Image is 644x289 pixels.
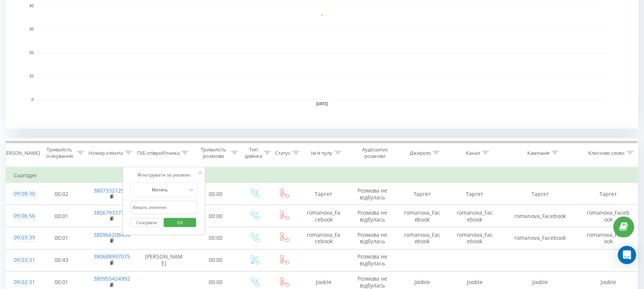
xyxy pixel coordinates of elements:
span: Розмова не відбулась [358,231,388,245]
div: [PERSON_NAME] [2,150,40,156]
div: 09:08:30 [14,186,29,201]
td: Таргет [298,183,349,205]
button: Скасувати [130,218,163,228]
input: Введіть значення [130,201,198,214]
div: 09:03:31 [14,253,29,268]
td: 00:02 [37,183,86,205]
td: romanova_Facebook [298,205,349,227]
div: Кампанія [528,150,550,156]
td: Таргет [501,183,580,205]
td: romanova_Facebook [501,205,580,227]
div: Фільтрувати за умовою [130,171,198,179]
span: OK [169,217,191,228]
td: romanova_Facebook [396,227,449,249]
div: Тривалість розмови [198,146,229,159]
a: 380955424992 [93,275,130,283]
td: 00:00 [191,205,240,227]
div: Статус [275,150,291,156]
div: Тип дзвінка [245,146,262,159]
td: romanova_Facebook [298,227,349,249]
td: Таргет [580,183,638,205]
td: 00:01 [37,227,86,249]
td: romanova_Facebook [449,205,501,227]
text: 30 [29,27,34,32]
text: [DATE] [316,102,328,106]
text: 20 [29,51,34,55]
td: romanova_Facebook [396,205,449,227]
div: Джерело [410,150,431,156]
td: Таргет [396,183,449,205]
div: Ключове слово [589,150,625,156]
text: 0 [31,98,34,102]
div: Канал [466,150,480,156]
a: 380679337712 [93,209,130,216]
a: 380966208454 [93,231,130,238]
div: 09:03:39 [14,231,29,246]
td: 00:00 [191,249,240,271]
td: [PERSON_NAME] [137,249,191,271]
text: 40 [29,4,34,8]
div: Тривалість очікування [44,146,75,159]
div: Open Intercom Messenger [618,246,636,264]
a: 380688997075 [93,253,130,260]
td: 00:00 [191,183,240,205]
span: Розмова не відбулась [358,187,388,201]
div: 09:06:56 [14,209,29,223]
td: Таргет [449,183,501,205]
td: 00:01 [37,205,86,227]
span: Розмова не відбулась [358,253,388,267]
td: romanova_Facebook [580,205,638,227]
a: 380733212575 [93,187,130,194]
button: OK [164,218,196,228]
div: Аудіозапис розмови [356,146,394,159]
div: ПІБ співробітника [137,150,180,156]
td: 00:43 [37,249,86,271]
td: romanova_Facebook [449,227,501,249]
td: romanova_Facebook [580,227,638,249]
text: 10 [29,74,34,79]
td: Сьогодні [6,168,638,183]
span: Розмова не відбулась [358,209,388,223]
td: 00:00 [191,227,240,249]
div: Номер клієнта [89,150,123,156]
div: Ім'я пулу [311,150,333,156]
td: romanova_Facebook [501,227,580,249]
